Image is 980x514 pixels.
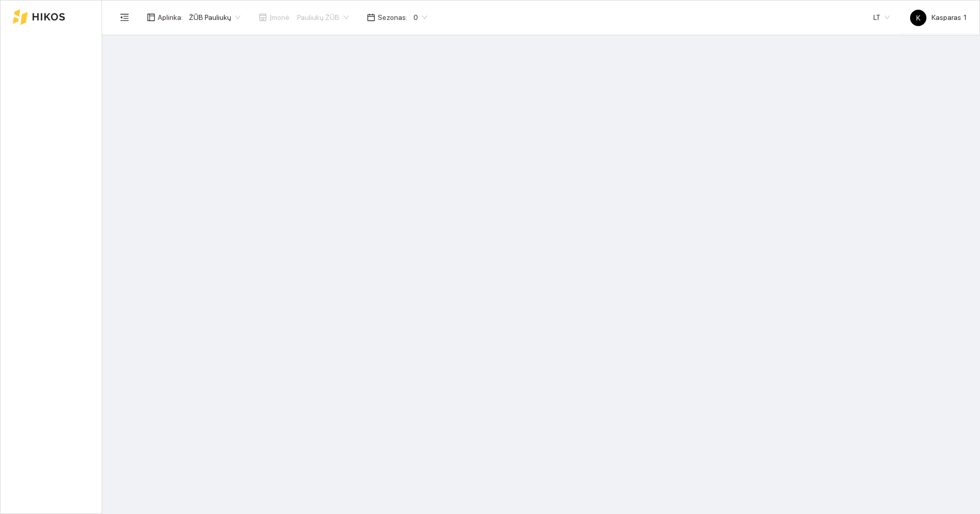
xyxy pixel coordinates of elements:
span: Aplinka : [158,12,183,23]
span: layout [147,13,155,21]
span: shop [259,13,267,21]
span: Sezonas : [378,12,407,23]
span: ŽŪB Pauliukų [189,10,240,25]
span: Pauliukų ŽŪB [297,10,349,25]
span: LT [873,10,890,25]
span: K [916,10,920,26]
span: Kasparas 1 [910,13,967,21]
span: Įmonė : [269,12,291,23]
button: menu-fold [114,7,135,28]
span: 0 [413,10,427,25]
span: calendar [367,13,375,21]
span: menu-fold [120,13,129,22]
